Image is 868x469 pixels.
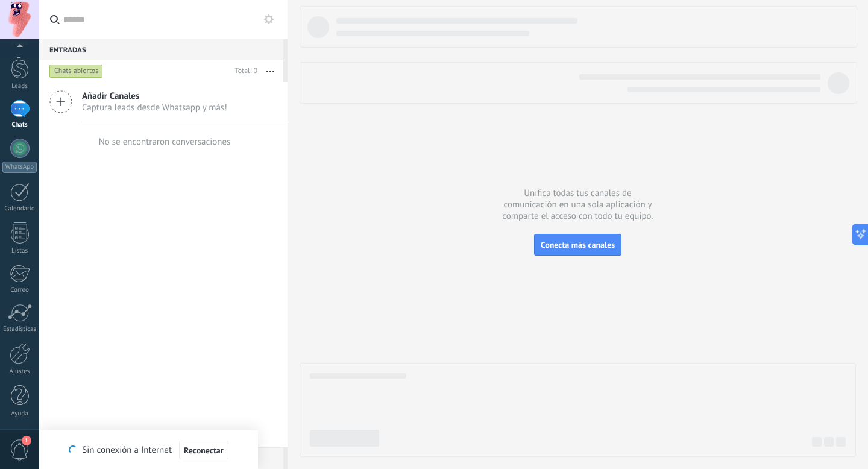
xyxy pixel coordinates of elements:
[541,239,615,250] span: Conecta más canales
[49,64,103,78] div: Chats abiertos
[2,162,37,173] div: WhatsApp
[82,90,227,102] span: Añadir Canales
[82,102,227,113] span: Captura leads desde Whatsapp y más!
[69,440,228,460] div: Sin conexión a Internet
[184,446,224,455] span: Reconectar
[2,368,37,376] div: Ajustes
[230,65,257,77] div: Total: 0
[39,39,283,60] div: Entradas
[2,205,37,213] div: Calendario
[2,121,37,129] div: Chats
[2,410,37,418] div: Ayuda
[534,234,621,256] button: Conecta más canales
[179,441,228,460] button: Reconectar
[2,286,37,294] div: Correo
[99,136,231,148] div: No se encontraron conversaciones
[22,436,31,445] span: 1
[2,247,37,255] div: Listas
[2,83,37,90] div: Leads
[2,326,37,333] div: Estadísticas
